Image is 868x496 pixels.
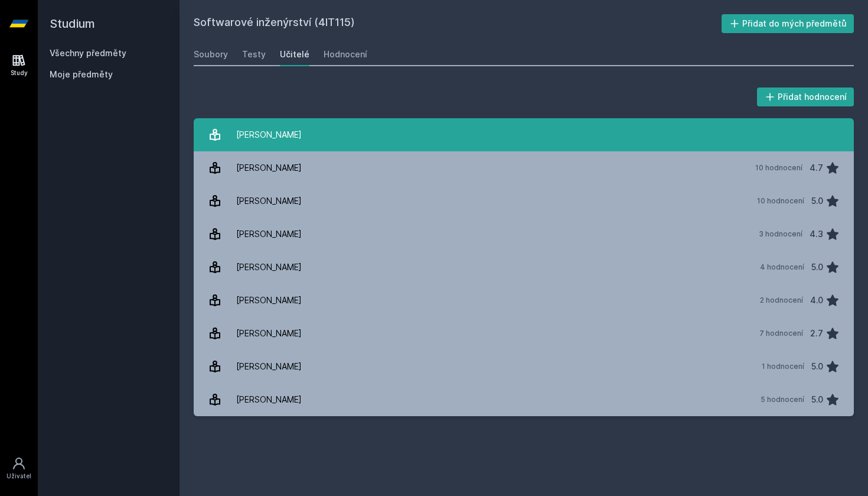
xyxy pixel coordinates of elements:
button: Přidat do mých předmětů [722,14,854,33]
div: 4 hodnocení [760,262,804,272]
div: 4.3 [810,222,823,246]
div: 5 hodnocení [761,395,804,404]
div: 5.0 [811,355,823,378]
a: Study [2,47,35,83]
a: Uživatel [2,450,35,487]
div: 10 hodnocení [757,196,804,206]
div: Učitelé [280,48,309,60]
a: [PERSON_NAME] 10 hodnocení 5.0 [194,184,854,218]
div: 4.0 [810,288,823,312]
div: Uživatel [6,472,31,481]
div: [PERSON_NAME] [236,388,302,411]
div: 2 hodnocení [760,296,803,305]
a: [PERSON_NAME] 10 hodnocení 4.7 [194,151,854,184]
div: Testy [242,48,266,60]
div: 3 hodnocení [759,229,802,239]
button: Přidat hodnocení [757,87,854,106]
div: [PERSON_NAME] [236,255,302,279]
div: 4.7 [810,156,823,180]
div: Soubory [194,48,228,60]
h2: Softwarové inženýrství (4IT115) [194,14,722,33]
div: 2.7 [810,322,823,345]
div: 10 hodnocení [755,163,802,173]
span: Moje předměty [50,69,113,80]
a: Hodnocení [324,43,367,66]
a: [PERSON_NAME] 1 hodnocení 5.0 [194,350,854,383]
a: [PERSON_NAME] 4 hodnocení 5.0 [194,251,854,284]
div: 7 hodnocení [759,329,803,338]
a: Všechny předměty [50,48,126,58]
div: [PERSON_NAME] [236,322,302,345]
a: [PERSON_NAME] [194,118,854,151]
a: [PERSON_NAME] 2 hodnocení 4.0 [194,284,854,317]
a: Soubory [194,43,228,66]
div: [PERSON_NAME] [236,156,302,180]
a: Učitelé [280,43,309,66]
div: [PERSON_NAME] [236,123,302,147]
div: 5.0 [811,189,823,213]
a: [PERSON_NAME] 3 hodnocení 4.3 [194,218,854,251]
div: 5.0 [811,255,823,279]
div: [PERSON_NAME] [236,189,302,213]
div: [PERSON_NAME] [236,355,302,378]
div: Study [11,69,28,77]
div: [PERSON_NAME] [236,288,302,312]
div: Hodnocení [324,48,367,60]
div: 1 hodnocení [762,362,804,371]
a: [PERSON_NAME] 7 hodnocení 2.7 [194,317,854,350]
a: Testy [242,43,266,66]
a: [PERSON_NAME] 5 hodnocení 5.0 [194,383,854,416]
div: 5.0 [811,388,823,411]
div: [PERSON_NAME] [236,222,302,246]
